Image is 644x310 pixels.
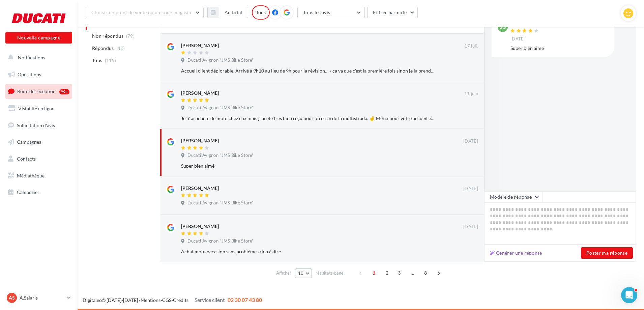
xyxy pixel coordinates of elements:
[18,106,54,111] span: Visibilité en ligne
[4,102,74,116] a: Visibilité en ligne
[581,247,633,259] button: Poster ma réponse
[228,297,262,303] span: 02 30 07 43 80
[464,91,478,97] span: 11 juin
[510,45,609,52] div: Super bien aimé
[463,224,478,230] span: [DATE]
[621,287,637,303] iframe: Intercom live chat
[86,7,204,18] button: Choisir un point de vente ou un code magasin
[510,36,525,42] span: [DATE]
[187,152,254,159] span: Ducati Avignon "JMS Bike Store"
[394,267,405,278] span: 3
[219,7,248,18] button: Au total
[4,152,74,166] a: Contacts
[407,267,418,278] span: ...
[4,135,74,149] a: Campagnes
[4,51,71,65] button: Notifications
[59,89,69,94] div: 99+
[91,9,191,15] span: Choisir un point de vente ou un code magasin
[4,84,74,98] a: Boîte de réception99+
[463,138,478,144] span: [DATE]
[382,267,392,278] span: 2
[181,223,219,230] div: [PERSON_NAME]
[510,22,548,27] div: [PERSON_NAME]
[181,137,219,144] div: [PERSON_NAME]
[92,33,123,39] span: Non répondus
[187,105,254,111] span: Ducati Avignon "JMS Bike Store"
[17,139,41,145] span: Campagnes
[20,294,64,301] p: A.Salaris
[367,7,418,18] button: Filtrer par note
[463,186,478,192] span: [DATE]
[297,7,365,18] button: Tous les avis
[298,271,304,276] span: 10
[303,9,330,15] span: Tous les avis
[187,238,254,244] span: Ducati Avignon "JMS Bike Store"
[5,32,72,44] button: Nouvelle campagne
[17,156,36,162] span: Contacts
[195,297,225,303] span: Service client
[500,24,506,30] span: SG
[252,5,270,20] div: Tous
[9,294,15,301] span: AS
[369,267,379,278] span: 1
[181,248,434,255] div: Achat moto occasion sans problèmes rien à dire.
[207,7,248,18] button: Au total
[141,297,160,303] a: Mentions
[4,169,74,183] a: Médiathèque
[4,185,74,199] a: Calendrier
[105,58,116,63] span: (119)
[18,55,45,60] span: Notifications
[420,267,431,278] span: 8
[181,185,219,192] div: [PERSON_NAME]
[83,297,262,303] span: © [DATE]-[DATE] - - -
[187,57,254,63] span: Ducati Avignon "JMS Bike Store"
[17,122,55,128] span: Sollicitation d'avis
[173,297,188,303] a: Crédits
[126,33,135,39] span: (79)
[181,67,434,74] div: Accueil client déplorable. Arrivé à 9h10 au lieu de 9h pour la révision… « ça va que c’est la pre...
[162,297,171,303] a: CGS
[181,115,434,122] div: Je n' ai acheté de moto chez eux mais j' ai été très bien reçu pour un essai de la multistrada. ✌...
[487,249,545,257] button: Générer une réponse
[4,118,74,133] a: Sollicitation d'avis
[17,173,45,178] span: Médiathèque
[4,67,74,82] a: Opérations
[5,291,72,304] a: AS A.Salaris
[17,189,39,195] span: Calendrier
[92,45,114,52] span: Répondus
[83,297,102,303] a: Digitaleo
[181,163,434,169] div: Super bien aimé
[92,57,102,64] span: Tous
[295,269,312,278] button: 10
[181,42,219,49] div: [PERSON_NAME]
[17,88,56,94] span: Boîte de réception
[276,270,291,276] span: Afficher
[116,46,125,51] span: (40)
[18,72,41,77] span: Opérations
[464,43,478,49] span: 17 juil.
[181,90,219,96] div: [PERSON_NAME]
[484,191,543,203] button: Modèle de réponse
[187,200,254,206] span: Ducati Avignon "JMS Bike Store"
[316,270,344,276] span: résultats/page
